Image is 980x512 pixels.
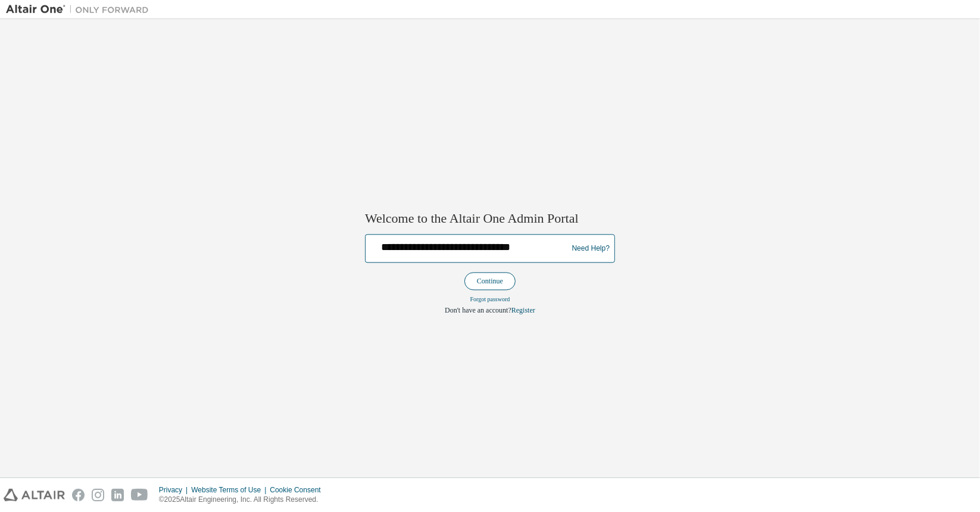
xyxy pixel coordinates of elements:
[470,296,510,303] a: Forgot password
[464,273,516,291] button: Continue
[511,307,535,315] a: Register
[270,485,327,495] div: Cookie Consent
[131,489,148,501] img: youtube.svg
[159,485,191,495] div: Privacy
[92,489,104,501] img: instagram.svg
[6,4,155,15] img: Altair One
[111,489,124,501] img: linkedin.svg
[4,489,65,501] img: altair_logo.svg
[159,495,328,505] p: © 2025 Altair Engineering, Inc. All Rights Reserved.
[72,489,85,501] img: facebook.svg
[191,485,270,495] div: Website Terms of Use
[365,210,615,227] h2: Welcome to the Altair One Admin Portal
[445,307,511,315] span: Don't have an account?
